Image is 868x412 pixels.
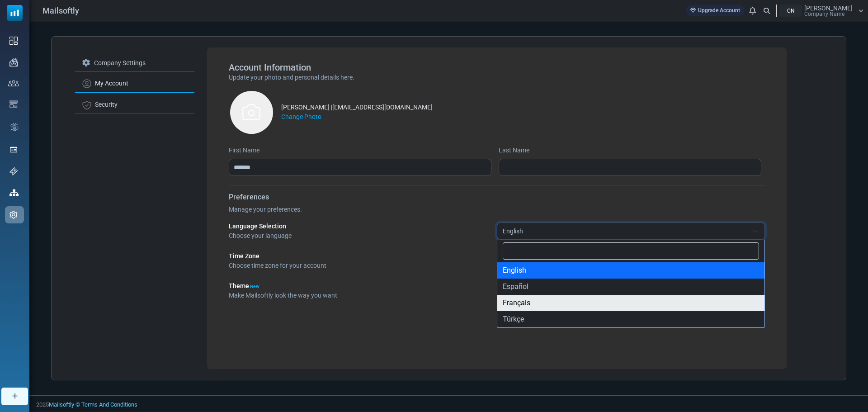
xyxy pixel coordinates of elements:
[8,80,19,86] img: contacts-icon.svg
[804,5,853,11] span: [PERSON_NAME]
[503,242,759,260] input: Search
[229,222,286,231] label: Language Selection
[229,281,263,291] label: Theme
[229,251,259,261] label: Time Zone
[804,11,844,17] span: Company Name
[229,206,302,213] span: Manage your preferences.
[497,311,764,327] li: Türkçe
[229,291,337,300] p: Make Mailsoftly look the way you want
[7,5,23,21] img: mailsoftly_icon_blue_white.svg
[497,262,764,279] li: English
[29,395,868,412] footer: 2025
[229,261,326,270] p: Choose time zone for your account
[229,231,292,241] p: Choose your language
[497,223,765,240] span: English
[42,5,79,17] span: Mailsoftly
[229,62,765,73] h5: Account Information
[81,401,137,408] span: translation missing: en.layouts.footer.terms_and_conditions
[497,279,764,295] li: Español
[75,55,194,72] a: Company Settings
[229,193,765,201] h6: Preferences
[81,401,137,408] a: Terms And Conditions
[75,96,194,114] a: Security
[281,103,433,112] div: [PERSON_NAME] | [EMAIL_ADDRESS][DOMAIN_NAME]
[9,211,18,219] img: settings-icon.svg
[49,401,80,408] a: Mailsoftly ©
[779,5,863,17] a: CN [PERSON_NAME] Company Name
[686,5,745,16] a: Upgrade Account
[9,37,18,45] img: dashboard-icon.svg
[281,112,321,122] label: Change Photo
[497,295,764,311] li: Français
[779,5,802,17] div: CN
[229,74,354,81] span: Update your photo and personal details here.
[9,167,18,175] img: support-icon.svg
[229,146,259,155] label: First Name
[9,122,19,132] img: workflow.svg
[229,90,274,135] img: firms-empty-photos-icon.svg
[9,100,18,108] img: email-templates-icon.svg
[75,75,194,93] a: My Account
[9,58,18,66] img: campaigns-icon.png
[503,226,748,237] span: English
[9,146,18,154] img: landing_pages.svg
[499,146,529,155] label: Last Name
[249,284,263,291] div: New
